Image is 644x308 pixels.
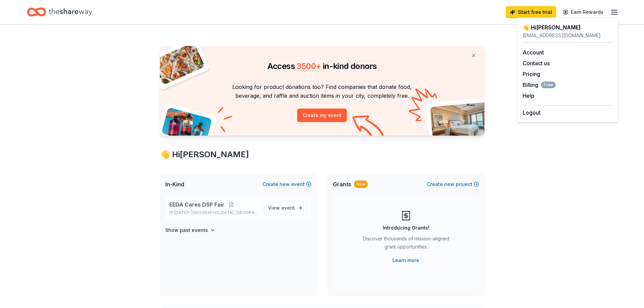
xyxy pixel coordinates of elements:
div: Discover thousands of mission-aligned grant opportunities. [360,235,452,254]
h4: Show past events [165,226,208,234]
span: [GEOGRAPHIC_DATA], [GEOGRAPHIC_DATA] [191,210,258,215]
a: View event [264,202,307,214]
span: In-Kind [165,180,184,188]
button: Createnewproject [427,180,479,188]
span: EEDA Cares DSP Fair [169,200,224,209]
span: View [268,204,295,212]
p: [DATE] • [169,210,258,215]
button: Help [523,92,534,100]
button: Show past events [165,226,215,234]
span: 3500 + [296,61,321,71]
span: new [444,180,454,188]
a: Account [523,49,544,56]
a: Pricing [523,71,540,77]
div: New [354,181,368,188]
span: Access in-kind donors [267,61,377,71]
button: Createnewevent [262,180,311,188]
a: Earn Rewards [559,6,607,18]
span: Billing [523,81,556,89]
p: Looking for product donations too? Find companies that donate food, beverage, and raffle and auct... [168,82,476,100]
div: 👋 Hi [PERSON_NAME] [160,149,484,160]
div: Introducing Grants! [383,224,429,232]
button: BillingFree [523,81,556,89]
button: Create my event [297,109,347,122]
span: Free [541,81,556,88]
button: Contact us [523,59,550,67]
a: Start free trial [506,6,556,18]
div: 👋 Hi [PERSON_NAME] [523,23,613,31]
span: Grants [333,180,351,188]
a: Learn more [392,256,419,264]
a: Home [27,4,92,20]
img: Curvy arrow [352,115,386,141]
span: event [281,205,295,211]
span: new [280,180,290,188]
img: Pizza [152,42,205,85]
div: [EMAIL_ADDRESS][DOMAIN_NAME] [523,31,613,40]
button: Logout [523,109,541,117]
